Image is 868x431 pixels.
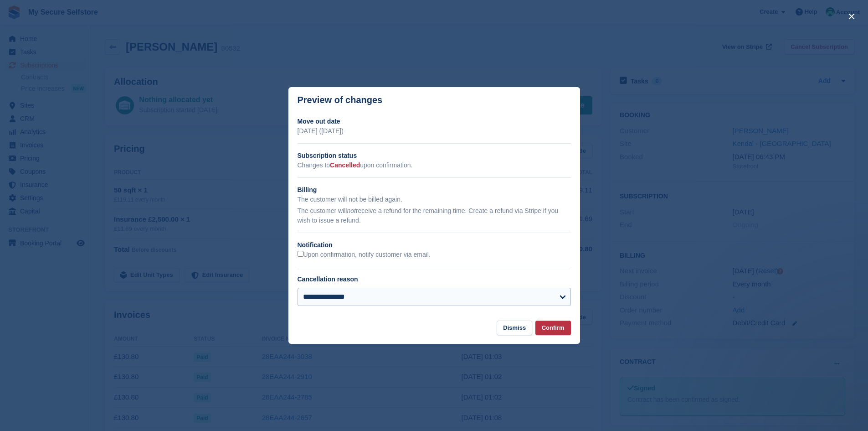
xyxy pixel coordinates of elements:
button: close [844,9,859,24]
input: Upon confirmation, notify customer via email. [298,251,303,257]
h2: Subscription status [298,151,571,161]
p: Preview of changes [298,95,383,105]
button: Confirm [535,321,571,336]
p: The customer will receive a refund for the remaining time. Create a refund via Stripe if you wish... [298,206,571,225]
h2: Billing [298,185,571,195]
p: [DATE] ([DATE]) [298,126,571,136]
h2: Notification [298,240,571,250]
em: not [347,207,355,214]
p: The customer will not be billed again. [298,195,571,204]
label: Upon confirmation, notify customer via email. [298,251,431,259]
label: Cancellation reason [298,275,358,283]
p: Changes to upon confirmation. [298,161,571,170]
button: Dismiss [497,321,532,336]
h2: Move out date [298,117,571,126]
span: Cancelled [330,161,360,169]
